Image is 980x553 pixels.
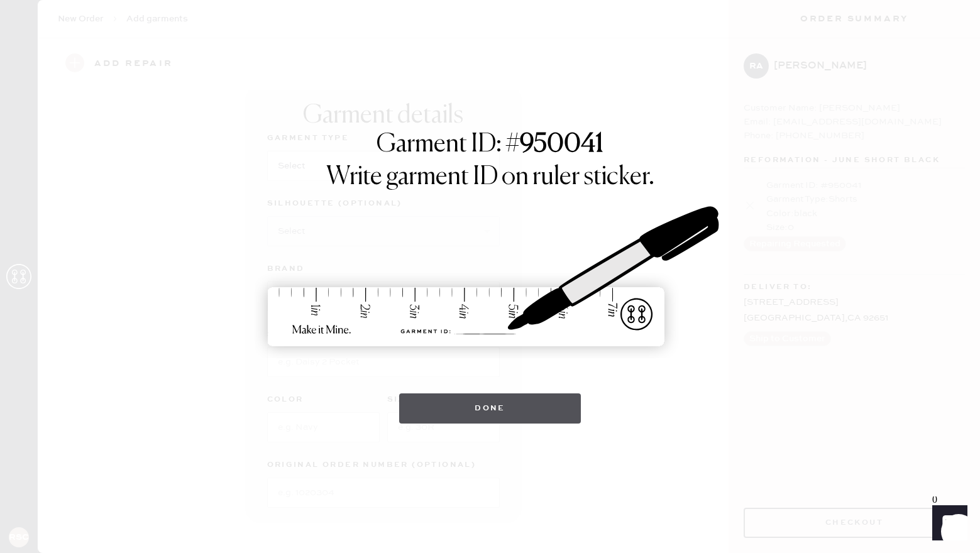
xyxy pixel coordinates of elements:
[255,173,726,381] img: ruler-sticker-sharpie.svg
[399,393,581,424] button: Done
[520,132,603,157] strong: 950041
[377,129,603,162] h1: Garment ID: #
[326,162,654,192] h1: Write garment ID on ruler sticker.
[920,496,974,550] iframe: Front Chat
